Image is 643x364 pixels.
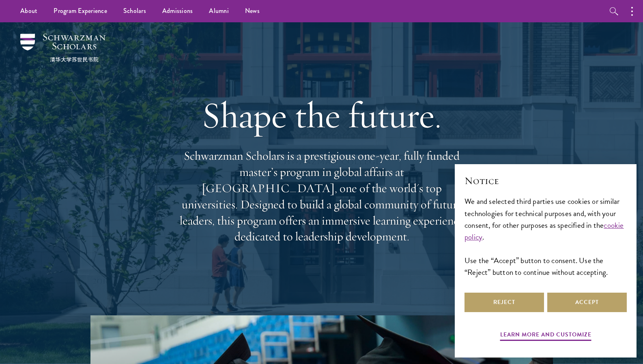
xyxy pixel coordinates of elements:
[500,330,591,342] button: Learn more and customize
[465,219,624,243] a: cookie policy
[465,195,627,278] div: We and selected third parties use cookies or similar technologies for technical purposes and, wit...
[176,92,468,138] h1: Shape the future.
[465,293,544,312] button: Reject
[547,293,627,312] button: Accept
[465,174,627,188] h2: Notice
[20,34,105,62] img: Schwarzman Scholars
[176,148,468,245] p: Schwarzman Scholars is a prestigious one-year, fully funded master’s program in global affairs at...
